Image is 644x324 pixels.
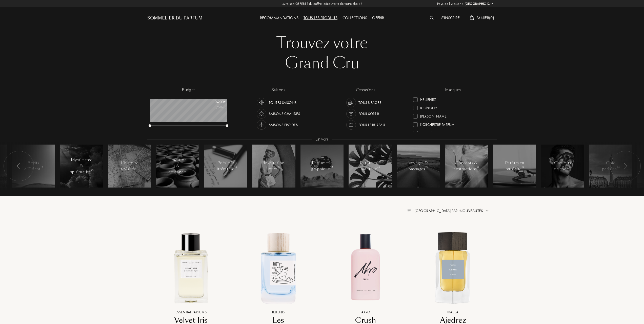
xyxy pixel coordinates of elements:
[377,166,380,169] span: 49
[257,15,301,20] a: Recommandations
[453,160,479,172] div: Concepts & abstractions
[358,109,379,119] div: Pour sortir
[263,160,285,172] div: Inspiration rétro
[277,166,280,169] span: 37
[91,169,93,172] span: 10
[269,109,300,119] div: Saisons chaudes
[70,157,93,175] div: Mysticisme & spiritualité
[151,33,493,53] div: Trouvez votre
[430,16,434,20] img: search_icn_white.svg
[441,87,464,93] div: marques
[420,129,454,135] div: Les Bains Guerbois
[521,166,524,169] span: 18
[151,53,493,73] div: Grand Cru
[358,120,385,130] div: Pour le bureau
[119,160,140,172] div: L'histoire revisitée
[348,110,355,117] img: usage_occasion_party_white.svg
[504,160,525,172] div: Parfum en musique
[414,208,483,213] span: [GEOGRAPHIC_DATA] par : Nouveautés
[340,15,370,20] a: Collections
[407,209,411,212] img: filter_by.png
[312,136,332,142] div: Univers
[358,98,381,107] div: Tous usages
[17,163,21,169] img: arr_left.svg
[359,160,381,172] div: Parfumerie naturelle
[420,112,448,119] div: [PERSON_NAME]
[326,228,405,307] img: Crush Akro
[420,95,436,102] div: Hellenist
[258,99,265,106] img: usage_season_average_white.svg
[330,166,333,169] span: 23
[414,228,492,307] img: Ajedrez Frassai
[239,228,318,307] img: Les Dieux aux Bains Hellenist
[476,15,494,20] span: Panier ( 0 )
[439,15,462,20] a: S'inscrire
[152,228,230,307] img: Velvet Iris Essential Parfums
[569,166,571,169] span: 14
[623,163,628,169] img: arr_left.svg
[258,121,265,128] img: usage_season_cold_white.svg
[167,157,189,175] div: Tradition & artisanat
[200,105,226,110] div: /50mL
[269,120,298,130] div: Saisons froides
[370,15,387,21] div: Offrir
[477,166,479,169] span: 13
[420,120,455,127] div: L'Orchestre Parfum
[301,15,340,20] a: Tous les produits
[425,166,428,169] span: 24
[234,166,237,169] span: 15
[200,99,226,105] div: 0 - 200 €
[185,169,188,172] span: 71
[257,15,301,21] div: Recommandations
[437,1,463,6] span: Pays de livraison :
[136,166,139,169] span: 12
[439,15,462,21] div: S'inscrire
[348,121,355,128] img: usage_occasion_work_white.svg
[408,160,429,172] div: Voyages & paysages
[178,87,199,93] div: budget
[258,110,265,117] img: usage_season_hot_white.svg
[352,87,379,93] div: occasions
[470,15,474,20] img: cart_white.svg
[420,104,437,110] div: ICONOFLY
[215,160,237,172] div: Poésie & littérature
[340,15,370,21] div: Collections
[147,15,203,21] a: Sommelier du Parfum
[268,87,289,93] div: saisons
[348,99,355,106] img: usage_occasion_all_white.svg
[311,160,333,172] div: Parfumerie graphique
[269,98,297,107] div: Toutes saisons
[552,160,573,172] div: Casseurs de code
[301,15,340,21] div: Tous les produits
[370,15,387,20] a: Offrir
[485,209,489,213] img: arrow.png
[490,2,494,6] img: arrow_w.png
